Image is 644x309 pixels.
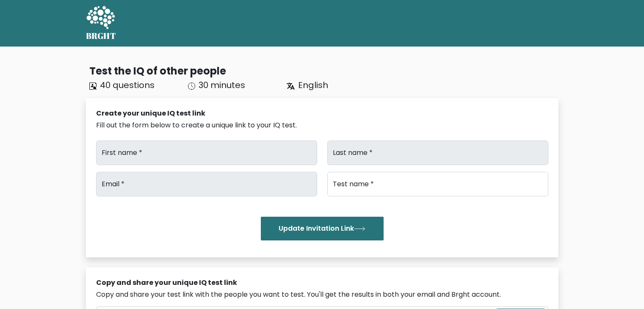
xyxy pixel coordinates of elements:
[96,141,317,165] input: First name
[86,3,116,43] a: BRGHT
[96,278,548,288] div: Copy and share your unique IQ test link
[100,79,155,91] span: 40 questions
[96,172,317,196] input: Email
[89,63,558,79] div: Test the IQ of other people
[96,108,548,119] div: Create your unique IQ test link
[327,141,548,165] input: Last name
[96,120,548,130] div: Fill out the form below to create a unique link to your IQ test.
[261,217,384,240] button: Update Invitation Link
[199,79,245,91] span: 30 minutes
[96,290,548,300] div: Copy and share your test link with the people you want to test. You'll get the results in both yo...
[298,79,328,91] span: English
[86,31,116,41] h5: BRGHT
[327,172,548,196] input: Test name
